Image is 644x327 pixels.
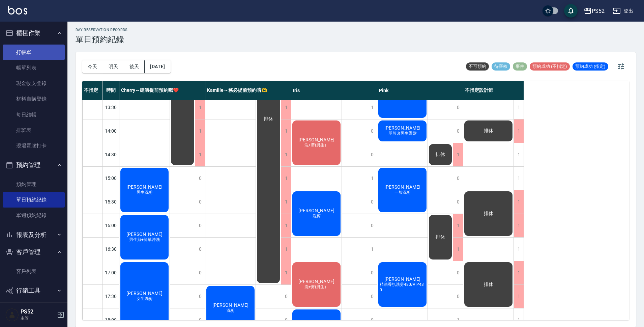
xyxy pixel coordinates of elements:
a: 現場電腦打卡 [3,138,65,154]
div: 14:00 [103,119,119,143]
div: Iris [291,81,377,100]
span: 排休 [482,281,495,288]
div: 0 [367,119,377,143]
span: 精油香氛洗剪480/VIP430 [378,282,427,292]
p: 主管 [21,315,55,321]
span: 男生洗剪 [135,190,154,195]
span: 一般洗剪 [393,190,412,195]
span: [PERSON_NAME] [383,184,422,190]
span: 女生洗剪 [135,296,154,302]
div: 16:30 [103,237,119,261]
div: Pink [377,81,463,100]
span: 單剪改男生燙髮 [387,131,418,136]
div: 0 [453,119,463,143]
span: 洗+剪(男生） [303,142,330,148]
span: 事件 [513,63,527,70]
a: 排班表 [3,122,65,138]
a: 材料自購登錄 [3,91,65,107]
span: [PERSON_NAME] [383,276,422,282]
span: 排休 [482,128,495,134]
div: 1 [453,238,463,261]
div: 1 [281,190,291,214]
span: [PERSON_NAME] [297,208,336,213]
span: 洗剪 [225,308,236,314]
span: 男生剪+簡單沖洗 [128,237,161,243]
div: 1 [281,214,291,237]
div: 0 [453,285,463,308]
span: 不可預約 [466,63,489,70]
div: 0 [367,214,377,237]
div: 0 [367,285,377,308]
div: 1 [453,214,463,237]
div: 1 [367,167,377,190]
button: 預約管理 [3,156,65,174]
a: 每日結帳 [3,107,65,122]
div: 0 [367,261,377,284]
div: 1 [281,143,291,166]
h3: 單日預約紀錄 [76,35,128,44]
span: 排休 [434,152,446,158]
div: 0 [195,167,205,190]
a: 單日預約紀錄 [3,192,65,208]
img: Logo [8,6,27,15]
div: 15:30 [103,190,119,214]
div: 1 [514,96,524,119]
div: Kamille～務必提前預約唷🫶 [205,81,291,100]
div: 0 [453,167,463,190]
a: 單週預約紀錄 [3,208,65,223]
div: 0 [453,190,463,214]
span: 排休 [262,116,274,122]
div: 1 [195,143,205,166]
a: 帳單列表 [3,60,65,76]
div: 0 [195,285,205,308]
div: 0 [367,143,377,166]
span: [PERSON_NAME] [297,279,336,284]
span: [PERSON_NAME] [125,231,164,237]
a: 打帳單 [3,45,65,60]
div: 1 [281,238,291,261]
div: 0 [453,96,463,119]
div: 16:00 [103,214,119,237]
div: 17:30 [103,284,119,308]
div: 15:00 [103,166,119,190]
div: 1 [453,143,463,166]
div: 不指定設計師 [463,81,524,100]
span: [PERSON_NAME] [125,291,164,296]
button: 後天 [124,60,145,73]
div: 0 [367,190,377,214]
button: 明天 [103,60,124,73]
a: 客戶列表 [3,264,65,279]
div: 1 [195,96,205,119]
div: 1 [367,238,377,261]
button: [DATE] [145,60,170,73]
div: 1 [195,119,205,143]
img: Person [5,308,19,322]
span: 洗剪 [311,213,322,219]
div: 0 [195,214,205,237]
div: 0 [195,261,205,284]
span: [PERSON_NAME] [125,184,164,190]
div: 0 [195,190,205,214]
button: save [564,4,578,18]
h5: PS52 [21,308,55,315]
button: 行銷工具 [3,282,65,299]
div: 14:30 [103,143,119,166]
div: 1 [514,285,524,308]
div: 1 [514,238,524,261]
span: 預約成功 (不指定) [530,63,570,70]
button: 登出 [610,5,636,17]
span: [PERSON_NAME] [383,125,422,131]
a: 現金收支登錄 [3,76,65,91]
div: 時間 [103,81,119,100]
div: 1 [514,119,524,143]
span: [PERSON_NAME] [297,137,336,142]
span: 預約成功 (指定) [573,63,608,70]
div: Cherry～建議提前預約哦❤️ [119,81,205,100]
div: 1 [367,96,377,119]
div: 1 [514,214,524,237]
span: 排休 [482,211,495,217]
div: 1 [281,261,291,284]
div: 0 [453,261,463,284]
div: 17:00 [103,261,119,284]
div: 不指定 [82,81,103,100]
